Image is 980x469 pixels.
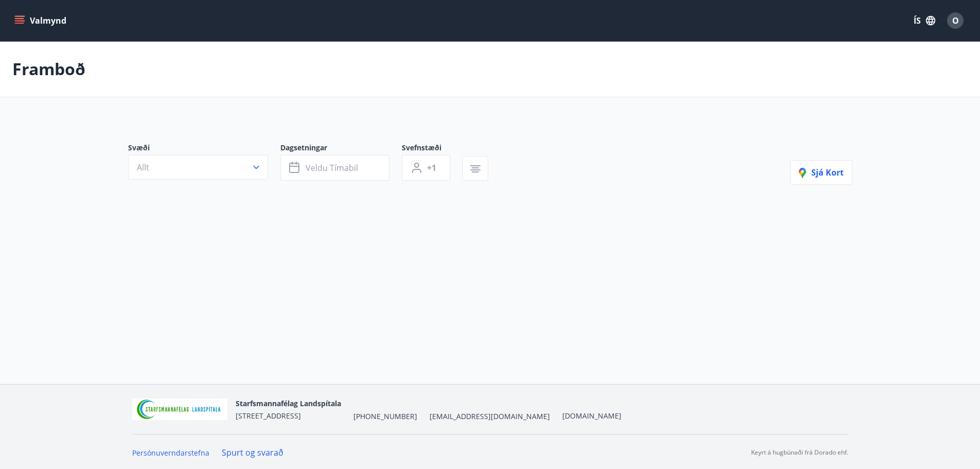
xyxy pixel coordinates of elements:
a: [DOMAIN_NAME] [562,411,621,421]
p: Framboð [12,58,85,80]
button: +1 [402,155,450,181]
a: Persónuverndarstefna [132,448,209,458]
span: Veldu tímabil [306,162,358,173]
button: Allt [128,155,268,180]
span: Svæði [128,143,280,155]
span: +1 [427,162,436,173]
span: Starfsmannafélag Landspítala [236,398,341,408]
button: O [943,8,968,33]
span: [STREET_ADDRESS] [236,411,301,421]
span: O [952,15,959,26]
span: [PHONE_NUMBER] [353,411,417,422]
img: 55zIgFoyM5pksCsVQ4sUOj1FUrQvjI8pi0QwpkWm.png [132,398,228,421]
button: Sjá kort [790,160,852,185]
button: Veldu tímabil [280,155,389,181]
span: Sjá kort [799,167,844,178]
span: Dagsetningar [280,143,402,155]
span: [EMAIL_ADDRESS][DOMAIN_NAME] [430,411,550,422]
p: Keyrt á hugbúnaði frá Dorado ehf. [751,448,848,457]
a: Spurt og svarað [222,447,283,458]
span: Svefnstæði [402,143,462,155]
button: menu [12,11,70,30]
span: Allt [137,162,149,173]
button: ÍS [908,11,941,30]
